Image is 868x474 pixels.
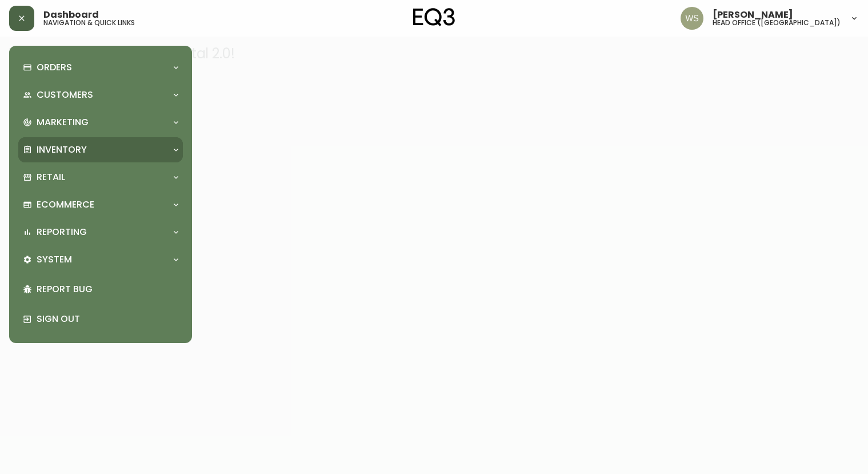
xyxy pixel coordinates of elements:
p: Customers [37,89,93,101]
p: Report Bug [37,283,178,296]
img: logo [413,8,455,26]
div: Orders [18,55,183,80]
p: Marketing [37,116,89,129]
p: Ecommerce [37,198,94,211]
span: [PERSON_NAME] [713,10,793,19]
div: Sign Out [18,304,183,334]
div: Reporting [18,220,183,245]
p: System [37,253,72,266]
img: d421e764c7328a6a184e62c810975493 [681,7,703,30]
div: Retail [18,165,183,190]
h5: head office ([GEOGRAPHIC_DATA]) [713,19,841,26]
p: Inventory [37,144,87,156]
p: Sign Out [37,313,178,325]
p: Reporting [37,226,87,238]
div: Customers [18,82,183,107]
h5: navigation & quick links [43,19,135,26]
div: Ecommerce [18,192,183,217]
div: Marketing [18,110,183,135]
p: Retail [37,171,65,184]
div: System [18,247,183,272]
div: Inventory [18,137,183,162]
p: Orders [37,61,72,74]
span: Dashboard [43,10,99,19]
div: Report Bug [18,274,183,304]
